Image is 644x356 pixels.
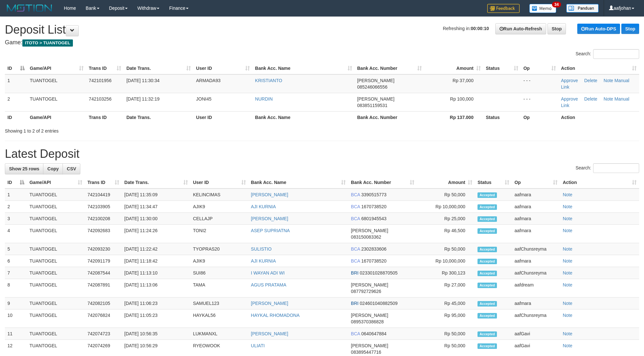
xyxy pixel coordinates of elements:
[122,177,190,189] th: Date Trans.: activate to sort column ascending
[361,331,386,336] span: Copy 0640647884 to clipboard
[22,39,73,47] span: ITOTO > TUANTOGEL
[512,243,560,255] td: aafChunsreyma
[563,204,572,209] a: Note
[251,246,272,252] a: SULISTIO
[351,313,388,318] span: [PERSON_NAME]
[193,111,252,123] th: User ID
[351,301,358,306] span: BRI
[483,62,521,74] th: Status: activate to sort column ascending
[417,309,475,328] td: Rp 95,000
[86,111,124,123] th: Trans ID
[122,201,190,213] td: [DATE] 11:34:47
[477,313,497,318] span: Accepted
[529,4,557,13] img: Button%20Memo.svg
[5,309,27,328] td: 10
[450,96,473,102] span: Rp 100,000
[5,255,27,267] td: 6
[512,309,560,328] td: aafChunsreyma
[67,166,76,171] span: CSV
[5,93,27,111] td: 2
[483,111,521,123] th: Status
[27,93,86,111] td: TUANTOGEL
[248,177,349,189] th: Bank Acc. Name: activate to sort column ascending
[85,225,122,243] td: 742092683
[424,111,483,123] th: Rp 137.000
[558,62,639,74] th: Action: activate to sort column ascending
[5,111,27,123] th: ID
[351,228,388,233] span: [PERSON_NAME]
[251,270,285,275] a: I WAYAN ADI WI
[561,78,629,90] a: Manual Link
[417,328,475,340] td: Rp 50,000
[348,177,417,189] th: Bank Acc. Number: activate to sort column ascending
[487,4,520,13] img: Feedback.jpg
[43,163,63,174] a: Copy
[5,243,27,255] td: 5
[196,78,220,83] span: ARMADA93
[122,297,190,309] td: [DATE] 11:06:23
[190,189,248,201] td: KELINCIMAS
[122,309,190,328] td: [DATE] 11:05:23
[521,74,558,93] td: - - -
[251,258,276,264] a: AJI KURNIA
[27,279,85,297] td: TUANTOGEL
[417,201,475,213] td: Rp 10,000,000
[190,243,248,255] td: TYOPRAS20
[251,282,286,287] a: AGUS PRATAMA
[351,289,381,294] span: Copy 087792729626 to clipboard
[122,225,190,243] td: [DATE] 11:24:26
[190,297,248,309] td: SAMUEL123
[351,270,358,275] span: BRI
[584,78,597,83] a: Delete
[190,177,248,189] th: User ID: activate to sort column ascending
[512,177,560,189] th: Op: activate to sort column ascending
[521,93,558,111] td: - - -
[27,297,85,309] td: TUANTOGEL
[190,213,248,225] td: CELLAJP
[190,309,248,328] td: HAYKAL56
[5,189,27,201] td: 1
[27,225,85,243] td: TUANTOGEL
[424,62,483,74] th: Amount: activate to sort column ascending
[357,78,395,83] span: [PERSON_NAME]
[5,147,639,160] h1: Latest Deposit
[5,3,54,13] img: MOTION_logo.png
[27,74,86,93] td: TUANTOGEL
[190,255,248,267] td: AJIK9
[576,163,639,173] label: Search:
[255,96,272,102] a: NURDIN
[351,331,360,336] span: BCA
[190,279,248,297] td: TAMA
[122,255,190,267] td: [DATE] 11:18:42
[251,228,290,233] a: ASEP SUPRIATNA
[27,189,85,201] td: TUANTOGEL
[193,62,252,74] th: User ID: activate to sort column ascending
[85,267,122,279] td: 742087544
[251,313,300,318] a: HAYKAL RHOMADONA
[577,24,620,34] a: Run Auto-DPS
[85,297,122,309] td: 742082105
[27,213,85,225] td: TUANTOGEL
[521,111,558,123] th: Op
[512,328,560,340] td: aafGavi
[252,111,354,123] th: Bank Acc. Name
[417,189,475,201] td: Rp 50,000
[361,246,386,252] span: Copy 2302833606 to clipboard
[477,192,497,198] span: Accepted
[593,163,639,173] input: Search:
[85,189,122,201] td: 742104419
[576,49,639,59] label: Search:
[122,328,190,340] td: [DATE] 10:56:35
[477,216,497,222] span: Accepted
[512,201,560,213] td: aafmara
[5,297,27,309] td: 9
[5,213,27,225] td: 3
[477,204,497,210] span: Accepted
[5,163,43,174] a: Show 25 rows
[85,309,122,328] td: 742076824
[621,24,639,34] a: Stop
[604,78,613,83] a: Note
[122,243,190,255] td: [DATE] 11:22:42
[512,297,560,309] td: aafmara
[512,255,560,267] td: aafmara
